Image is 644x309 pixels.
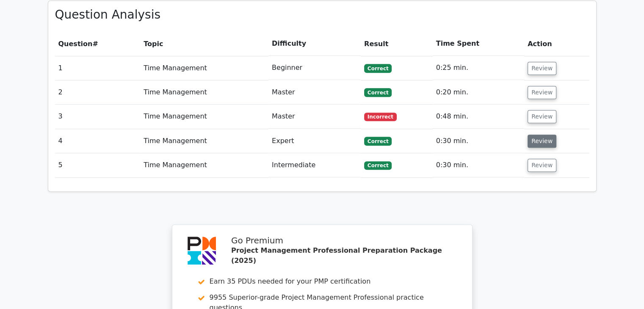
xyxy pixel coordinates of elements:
[528,86,556,99] button: Review
[433,129,524,153] td: 0:30 min.
[55,129,141,153] td: 4
[55,105,141,129] td: 3
[364,113,397,121] span: Incorrect
[268,56,361,80] td: Beginner
[55,153,141,177] td: 5
[140,105,268,129] td: Time Management
[433,32,524,56] th: Time Spent
[140,129,268,153] td: Time Management
[55,8,589,22] h3: Question Analysis
[58,40,93,48] span: Question
[364,137,392,145] span: Correct
[433,56,524,80] td: 0:25 min.
[268,153,361,177] td: Intermediate
[524,32,589,56] th: Action
[140,32,268,56] th: Topic
[140,56,268,80] td: Time Management
[528,135,556,148] button: Review
[55,32,141,56] th: #
[433,105,524,129] td: 0:48 min.
[268,129,361,153] td: Expert
[268,105,361,129] td: Master
[268,80,361,105] td: Master
[528,159,556,172] button: Review
[268,32,361,56] th: Difficulty
[55,56,141,80] td: 1
[361,32,433,56] th: Result
[140,153,268,177] td: Time Management
[55,80,141,105] td: 2
[528,62,556,75] button: Review
[364,161,392,170] span: Correct
[433,153,524,177] td: 0:30 min.
[528,110,556,123] button: Review
[364,64,392,72] span: Correct
[140,80,268,105] td: Time Management
[364,88,392,97] span: Correct
[433,80,524,105] td: 0:20 min.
